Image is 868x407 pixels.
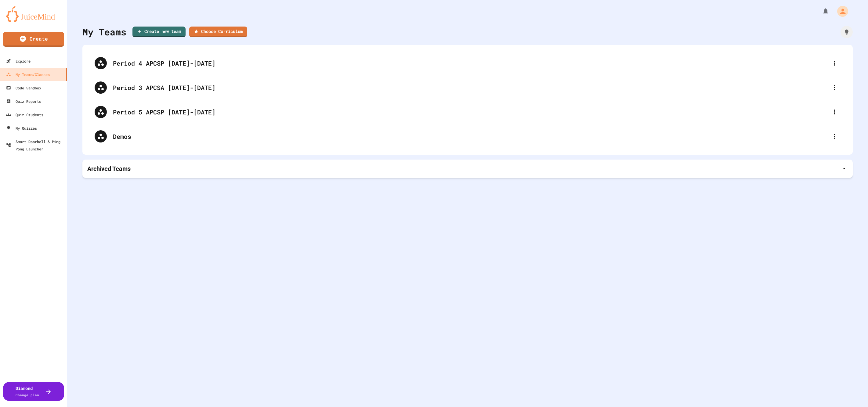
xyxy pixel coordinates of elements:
div: My Notifications [811,6,831,16]
div: My Teams [82,25,126,39]
img: logo-orange.svg [6,6,61,22]
div: My Quizzes [6,124,37,132]
div: Period 5 APCSP [DATE]-[DATE] [113,107,828,117]
div: Period 4 APCSP [DATE]-[DATE] [89,51,847,75]
div: Period 3 APCSA [DATE]-[DATE] [89,75,847,100]
div: Code Sandbox [6,84,41,92]
span: Change plan [16,393,39,397]
div: Quiz Reports [6,98,41,105]
div: Period 3 APCSA [DATE]-[DATE] [113,83,828,92]
a: Choose Curriculum [189,27,247,37]
div: Diamond [16,385,39,398]
div: Explore [6,57,31,65]
div: How it works [841,26,853,38]
a: Create new team [132,27,186,37]
div: Quiz Students [6,111,43,118]
div: Period 4 APCSP [DATE]-[DATE] [113,59,828,68]
div: Demos [113,132,828,141]
button: DiamondChange plan [3,382,64,401]
div: My Teams/Classes [6,71,50,78]
a: Create [3,32,64,47]
div: My Account [831,4,850,18]
p: Archived Teams [87,164,131,173]
div: Demos [89,124,847,149]
div: Smart Doorbell & Ping Pong Launcher [6,138,65,153]
div: Period 5 APCSP [DATE]-[DATE] [89,100,847,124]
iframe: chat widget [817,356,862,382]
iframe: chat widget [842,383,862,401]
